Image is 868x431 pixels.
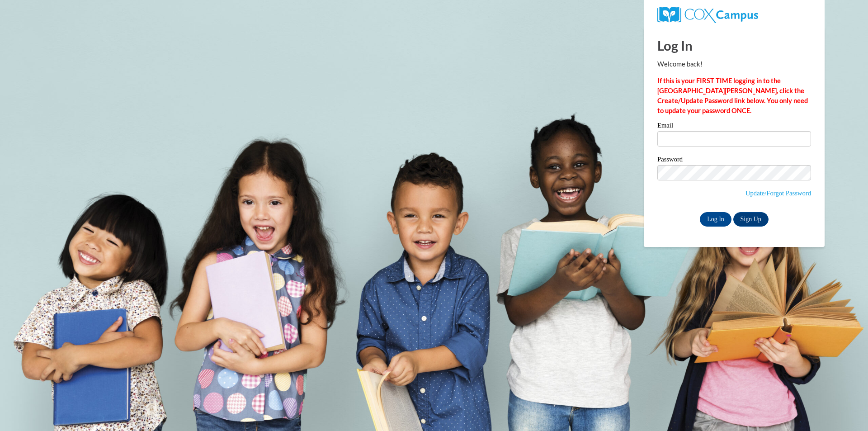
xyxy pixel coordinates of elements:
[657,10,758,18] a: COX Campus
[657,122,811,131] label: Email
[657,59,811,69] p: Welcome back!
[657,77,808,114] strong: If this is your FIRST TIME logging in to the [GEOGRAPHIC_DATA][PERSON_NAME], click the Create/Upd...
[700,212,731,227] input: Log In
[657,7,758,23] img: COX Campus
[745,189,811,197] a: Update/Forgot Password
[733,212,769,227] a: Sign Up
[657,156,811,165] label: Password
[657,36,811,55] h1: Log In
